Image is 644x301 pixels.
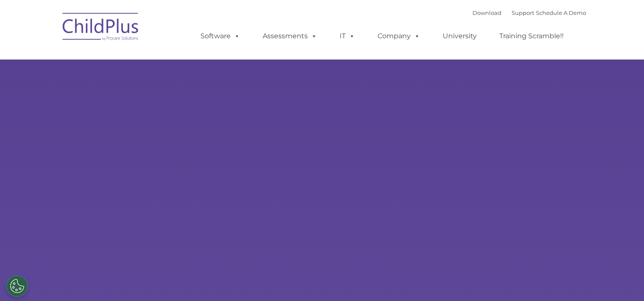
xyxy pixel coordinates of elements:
[491,28,572,45] a: Training Scramble!!
[536,9,586,16] a: Schedule A Demo
[472,9,501,16] a: Download
[6,275,28,297] button: Cookies Settings
[192,28,249,45] a: Software
[254,28,326,45] a: Assessments
[369,28,429,45] a: Company
[331,28,364,45] a: IT
[472,9,586,16] font: |
[58,7,143,49] img: ChildPlus by Procare Solutions
[434,28,485,45] a: University
[512,9,534,16] a: Support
